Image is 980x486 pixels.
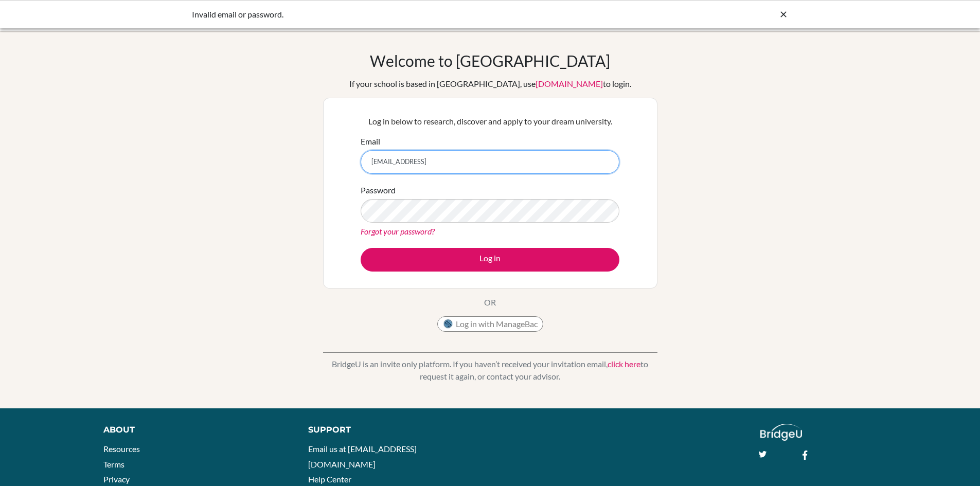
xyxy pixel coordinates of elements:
button: Log in [361,248,619,272]
div: Invalid email or password. [192,8,634,21]
a: [DOMAIN_NAME] [536,79,603,88]
a: Privacy [103,474,130,484]
p: BridgeU is an invite only platform. If you haven’t received your invitation email, to request it ... [323,358,657,383]
img: logo_white@2x-f4f0deed5e89b7ecb1c2cc34c3e3d731f90f0f143d5ea2071677605dd97b5244.png [760,424,802,441]
a: Terms [103,459,124,469]
a: Resources [103,444,140,454]
p: Log in below to research, discover and apply to your dream university. [361,115,619,128]
div: If your school is based in [GEOGRAPHIC_DATA], use to login. [349,78,631,90]
button: Log in with ManageBac [437,316,543,332]
a: Forgot your password? [361,226,435,236]
label: Email [361,135,380,148]
h1: Welcome to [GEOGRAPHIC_DATA] [370,51,610,70]
div: About [103,424,285,436]
a: Help Center [308,474,351,484]
p: OR [484,296,496,309]
a: Email us at [EMAIL_ADDRESS][DOMAIN_NAME] [308,444,417,469]
label: Password [361,184,396,196]
a: click here [608,359,640,369]
div: Support [308,424,478,436]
